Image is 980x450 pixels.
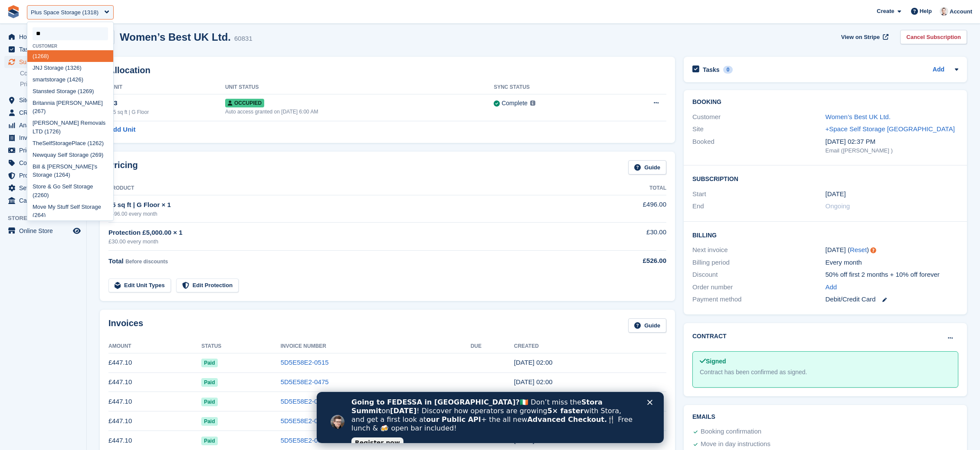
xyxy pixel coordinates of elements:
div: End [692,201,826,211]
td: £447.10 [108,353,201,372]
div: Close [331,8,339,13]
span: 26 [59,172,65,178]
time: 2025-05-19 01:01:02 UTC [514,437,553,444]
div: Debit/Credit Card [826,295,959,304]
div: £30.00 every month [108,237,581,246]
h2: Invoices [108,318,143,333]
a: menu [4,169,82,181]
div: 60831 [234,34,252,44]
h2: Allocation [108,65,666,75]
div: Signed [700,357,951,366]
span: Paid [201,359,217,367]
span: Tasks [19,43,71,55]
span: Account [950,7,972,16]
div: Booking confirmation [701,427,761,437]
div: Britannia [PERSON_NAME] ( 7) [27,97,113,117]
div: Protection £5,000.00 × 1 [108,228,581,238]
h2: Booking [692,99,958,106]
span: Total [108,257,124,265]
th: Amount [108,340,201,353]
th: Created [514,340,666,353]
h2: Billing [692,230,958,239]
span: Subscriptions [19,56,71,68]
span: Settings [19,182,71,194]
a: Edit Protection [176,278,239,293]
div: smartstorage (14 ) [27,74,113,85]
a: Preview store [72,226,82,236]
div: Start [692,189,826,199]
a: 5D5E58E2-0363 [281,437,329,444]
a: menu [4,107,82,119]
td: £447.10 [108,411,201,431]
span: Help [920,7,932,16]
a: menu [4,119,82,131]
div: 75 sq ft | G Floor [110,108,225,116]
a: 5D5E58E2-0475 [281,378,329,385]
h2: Women’s Best UK Ltd. [120,31,231,43]
th: Unit [108,81,225,94]
a: menu [4,157,82,169]
span: Sites [19,94,71,106]
span: 26 [38,192,44,198]
a: Guide [628,160,666,175]
div: Tooltip anchor [869,246,877,254]
a: Reset [850,246,867,253]
span: View on Stripe [841,33,880,42]
span: Coupons [19,157,71,169]
div: Plus Space Storage (1318) [31,8,98,17]
span: 26 [34,212,40,218]
div: [DATE] ( ) [826,245,959,255]
img: stora-icon-8386f47178a22dfd0bd8f6a31ec36ba5ce8667c1dd55bd0f319d3a0aa187defe.svg [7,5,20,18]
a: menu [4,94,82,106]
div: Site [692,124,826,134]
span: Create [877,7,894,16]
a: menu [4,225,82,237]
span: Paid [201,417,217,426]
span: Pricing [19,144,71,156]
div: Email ([PERSON_NAME] ) [826,146,959,155]
span: Price increases [20,80,62,88]
h2: Emails [692,414,958,421]
div: Contract has been confirmed as signed. [700,368,951,377]
td: £447.10 [108,372,201,392]
h2: Subscription [692,174,958,183]
div: Store & Go Self Storage (2 0) [27,181,113,201]
time: 2024-11-19 01:00:00 UTC [826,189,846,199]
div: JNJ Storage (13 ) [27,62,113,74]
span: Protection [19,169,71,181]
a: View on Stripe [838,30,890,44]
th: Due [471,340,514,353]
a: menu [4,132,82,144]
a: +Space Self Storage [GEOGRAPHIC_DATA] [826,125,955,133]
td: £447.10 [108,392,201,411]
span: 26 [83,88,89,94]
span: 26 [34,108,40,114]
span: 26 [73,65,79,71]
div: [PERSON_NAME] Removals LTD (17 ) [27,117,113,138]
time: 2025-08-19 01:00:48 UTC [514,378,553,385]
div: Booked [692,137,826,155]
span: Before discounts [125,259,168,265]
div: 13 [110,98,225,108]
h2: Pricing [108,160,138,175]
td: £496.00 [581,195,666,222]
a: 5D5E58E2-0439 [281,398,329,405]
a: 5D5E58E2-0515 [281,359,329,366]
a: 5D5E58E2-0401 [281,417,329,424]
span: Occupied [225,99,264,107]
div: Complete [501,99,528,108]
div: 75 sq ft | G Floor × 1 [108,200,581,210]
div: Customer [27,44,113,49]
div: Payment method [692,295,826,304]
a: menu [4,194,82,207]
a: menu [4,31,82,43]
div: Auto access granted on [DATE] 6:00 AM [225,108,494,116]
span: Invoices [19,132,71,144]
div: Order number [692,282,826,292]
